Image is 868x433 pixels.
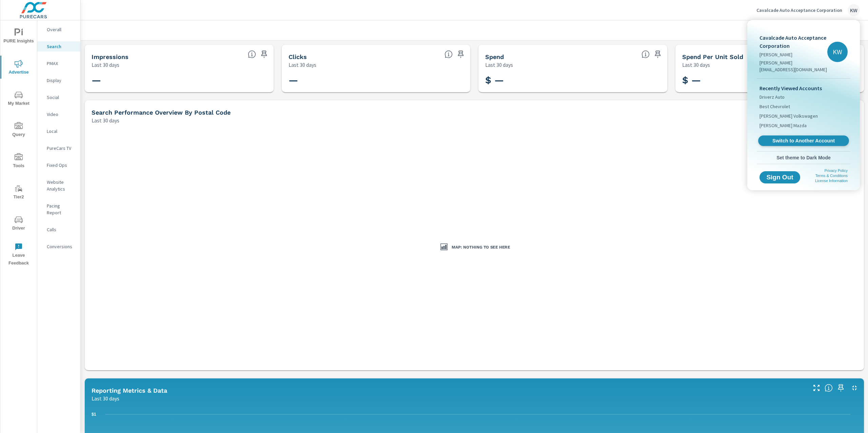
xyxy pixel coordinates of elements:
button: Set theme to Dark Mode [757,152,850,164]
p: [PERSON_NAME] [759,51,827,58]
a: Privacy Policy [825,169,848,173]
a: License Information [815,179,848,183]
span: [PERSON_NAME] Mazda [759,122,807,129]
a: Switch to Another Account [758,136,849,146]
p: Cavalcade Auto Acceptance Corporation [759,34,827,50]
div: KW [827,42,848,62]
span: Switch to Another Account [762,138,845,144]
span: Sign Out [765,174,795,180]
button: Sign Out [759,171,800,183]
a: Terms & Conditions [815,174,848,178]
p: Recently Viewed Accounts [759,84,848,92]
p: [PERSON_NAME][EMAIL_ADDRESS][DOMAIN_NAME] [759,59,827,73]
span: [PERSON_NAME] Volkswagen [759,113,818,119]
span: Set theme to Dark Mode [759,155,848,161]
span: Driverz Auto [759,94,785,100]
span: Best Chevrolet [759,103,790,110]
